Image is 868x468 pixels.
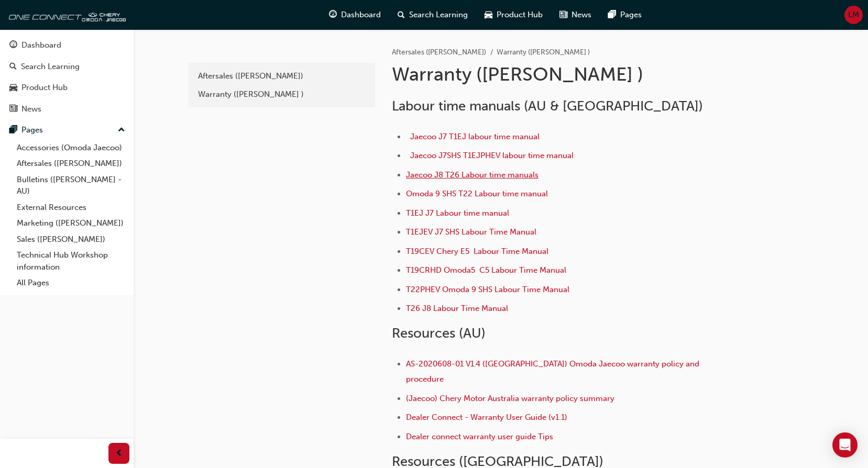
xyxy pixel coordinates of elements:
[13,172,129,199] a: Bulletins ([PERSON_NAME] - AU)
[600,4,650,26] a: pages-iconPages
[392,63,735,86] h1: Warranty ([PERSON_NAME] )
[4,99,129,119] a: News
[9,126,17,135] span: pages-icon
[9,62,17,72] span: search-icon
[620,9,642,21] span: Pages
[410,132,540,141] a: Jaecoo J7 T1EJ labour time manual
[21,61,80,73] div: Search Learning
[406,285,569,294] a: T22PHEV Omoda 9 SHS Labour Time Manual
[4,36,129,55] a: Dashboard
[21,124,43,136] div: Pages
[9,41,17,50] span: guage-icon
[559,8,567,21] span: news-icon
[198,70,366,82] div: Aftersales ([PERSON_NAME])
[410,151,574,160] a: Jaecoo J7SHS T1EJPHEV labour time manual
[21,103,41,115] div: News
[406,394,614,403] a: (Jaecoo) Chery Motor Australia warranty policy summary
[406,413,567,422] a: Dealer Connect - Warranty User Guide (v1.1)
[21,39,61,51] div: Dashboard
[4,34,129,120] button: DashboardSearch LearningProduct HubNews
[21,82,68,94] div: Product Hub
[409,9,468,21] span: Search Learning
[4,78,129,97] a: Product Hub
[392,48,486,57] a: Aftersales ([PERSON_NAME])
[551,4,600,26] a: news-iconNews
[406,247,548,256] a: T19CEV Chery E5 Labour Time Manual
[406,227,536,237] a: T1EJEV J7 SHS Labour Time Manual
[572,9,591,21] span: News
[4,57,129,76] a: Search Learning
[406,304,508,313] a: T26 J8 Labour Time Manual
[193,67,371,85] a: Aftersales ([PERSON_NAME])
[5,4,126,25] img: oneconnect
[497,47,590,59] li: Warranty ([PERSON_NAME] )
[497,9,543,21] span: Product Hub
[13,155,129,172] a: Aftersales ([PERSON_NAME])
[406,189,548,198] a: Omoda 9 SHS T22 Labour time manual
[406,170,539,180] a: Jaecoo J8 T26 Labour time manuals
[608,8,616,21] span: pages-icon
[406,359,701,384] a: AS-2020608-01 V1.4 ([GEOGRAPHIC_DATA]) Omoda Jaecoo warranty policy and procedure
[13,215,129,231] a: Marketing ([PERSON_NAME])
[4,120,129,140] button: Pages
[9,105,17,114] span: news-icon
[341,9,381,21] span: Dashboard
[193,85,371,104] a: Warranty ([PERSON_NAME] )
[406,208,509,218] a: T1EJ J7 Labour time manual
[476,4,551,26] a: car-iconProduct Hub
[832,432,858,458] div: Open Intercom Messenger
[389,4,476,26] a: search-iconSearch Learning
[13,231,129,248] a: Sales ([PERSON_NAME])
[115,447,123,460] span: prev-icon
[13,199,129,216] a: External Resources
[392,325,486,341] span: Resources (AU)
[485,8,492,21] span: car-icon
[13,247,129,275] a: Technical Hub Workshop information
[13,140,129,156] a: Accessories (Omoda Jaecoo)
[13,275,129,291] a: All Pages
[848,9,859,21] span: LM
[398,8,405,21] span: search-icon
[406,265,566,275] a: T19CRHD Omoda5 C5 Labour Time Manual
[9,83,17,93] span: car-icon
[118,124,125,137] span: up-icon
[329,8,337,21] span: guage-icon
[321,4,389,26] a: guage-iconDashboard
[844,6,863,24] button: LM
[406,432,553,441] a: Dealer connect warranty user guide Tips
[392,98,703,114] span: Labour time manuals (AU & [GEOGRAPHIC_DATA])
[198,88,366,101] div: Warranty ([PERSON_NAME] )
